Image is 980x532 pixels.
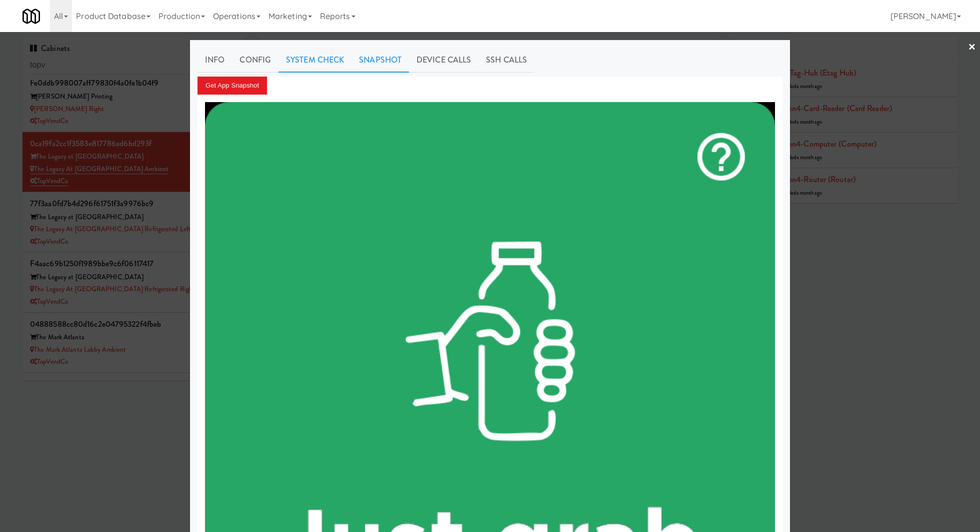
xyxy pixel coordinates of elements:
a: SSH Calls [478,48,534,73]
a: Info [197,48,232,73]
a: Config [232,48,278,73]
a: Snapshot [351,48,409,73]
a: Device Calls [409,48,478,73]
a: × [968,32,976,63]
a: System Check [278,48,351,73]
img: Micromart [22,8,40,25]
button: Get App Snapshot [197,77,267,95]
